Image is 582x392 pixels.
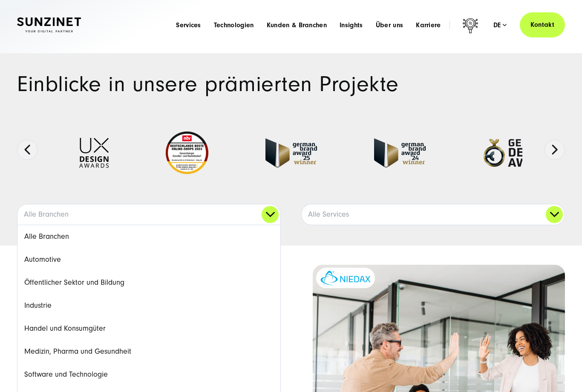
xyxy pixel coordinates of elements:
[265,138,317,168] img: German Brand Award winner 2025 - Full Service Digital Agentur SUNZINET
[320,271,371,286] img: niedax-logo
[17,225,280,248] a: Alle Branchen
[545,140,565,160] button: Next
[17,204,280,225] a: Alle Branchen
[374,138,426,168] img: German-Brand-Award - fullservice digital agentur SUNZINET
[376,21,403,29] a: Über uns
[17,340,280,363] a: Medizin, Pharma und Gesundheit
[483,138,553,168] img: German-Design-Award - fullservice digital agentur SUNZINET
[17,363,280,386] a: Software und Technologie
[17,248,280,271] a: Automotive
[17,294,280,317] a: Industrie
[340,21,363,29] a: Insights
[17,74,565,95] h1: Einblicke in unsere prämierten Projekte
[17,271,280,294] a: Öffentlicher Sektor und Bildung
[302,204,565,225] a: Alle Services
[416,21,441,29] a: Karriere
[267,21,327,29] a: Kunden & Branchen
[520,12,565,37] a: Kontakt
[79,138,109,168] img: UX-Design-Awards - fullservice digital agentur SUNZINET
[17,140,37,160] button: Previous
[166,132,208,174] img: Deutschlands beste Online Shops 2023 - boesner - Kunde - SUNZINET
[17,317,280,340] a: Handel und Konsumgüter
[17,17,81,32] img: SUNZINET Full Service Digital Agentur
[214,21,254,29] a: Technologien
[176,21,201,29] a: Services
[493,21,507,29] div: de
